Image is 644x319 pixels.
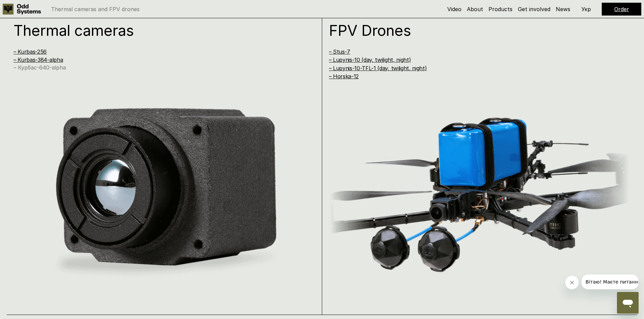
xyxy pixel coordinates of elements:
[329,56,411,63] a: – Lupynis-10 (day, twilight, night)
[617,292,639,314] iframe: Botón para iniciar la ventana de mensajería
[14,64,66,71] a: – Курбас-640-alpha
[518,6,550,12] a: Get involved
[565,276,579,289] iframe: Cerrar mensaje
[14,48,47,55] a: – Kurbas-256
[556,6,570,12] a: News
[51,6,140,12] p: Thermal cameras and FPV drones
[581,6,591,12] p: Укр
[4,5,62,10] span: Вітаю! Маєте питання?
[488,6,512,12] a: Products
[329,23,613,38] h1: FPV Drones
[329,73,359,80] a: – Horska-12
[614,6,629,12] a: Order
[329,48,350,55] a: – Stus-7
[581,274,639,289] iframe: Mensaje de la compañía
[329,65,427,72] a: – Lupynis-10-TFL-1 (day, twilight, night)
[467,6,483,12] a: About
[447,6,461,12] a: Video
[14,56,63,63] a: – Kurbas-384-alpha
[14,23,297,38] h1: Thermal cameras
